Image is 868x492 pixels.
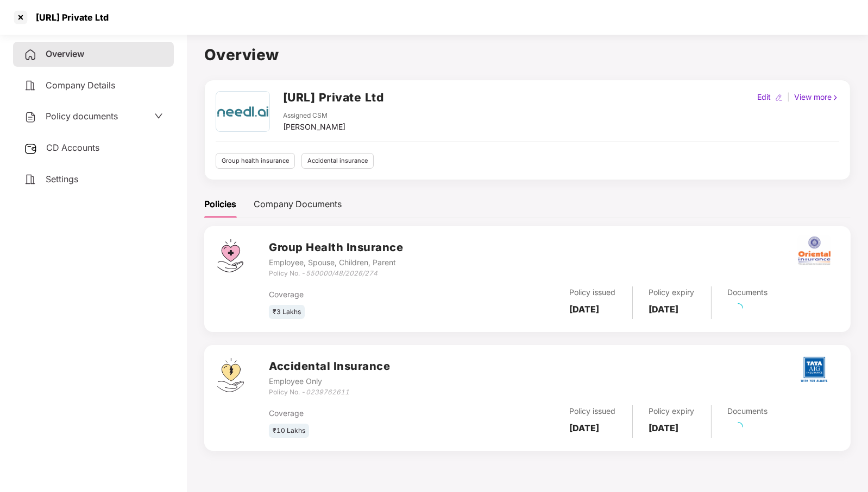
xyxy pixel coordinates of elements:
[755,91,773,103] div: Edit
[775,94,783,101] img: editIcon
[301,153,374,169] div: Accidental insurance
[269,407,458,419] div: Coverage
[217,358,244,392] img: svg+xml;base64,PHN2ZyB4bWxucz0iaHR0cDovL3d3dy53My5vcmcvMjAwMC9zdmciIHdpZHRoPSI0OS4zMjEiIGhlaWdodD...
[29,12,109,23] div: [URL] Private Ltd
[254,197,342,211] div: Company Documents
[733,303,743,313] span: loading
[306,269,378,277] i: 550000/48/2026/274
[24,79,37,92] img: svg+xml;base64,PHN2ZyB4bWxucz0iaHR0cDovL3d3dy53My5vcmcvMjAwMC9zdmciIHdpZHRoPSIyNCIgaGVpZ2h0PSIyNC...
[785,91,792,103] div: |
[570,423,600,433] b: [DATE]
[306,388,349,396] i: 0239762611
[217,92,268,131] img: NEEDL%20LOGO.png
[728,286,768,298] div: Documents
[24,111,37,124] img: svg+xml;base64,PHN2ZyB4bWxucz0iaHR0cDovL3d3dy53My5vcmcvMjAwMC9zdmciIHdpZHRoPSIyNCIgaGVpZ2h0PSIyNC...
[269,375,390,387] div: Employee Only
[649,286,695,298] div: Policy expiry
[269,387,390,398] div: Policy No. -
[649,405,695,417] div: Policy expiry
[204,197,236,211] div: Policies
[154,112,163,120] span: down
[649,423,679,433] b: [DATE]
[269,239,403,256] h3: Group Health Insurance
[269,269,403,279] div: Policy No. -
[283,121,345,133] div: [PERSON_NAME]
[46,80,115,91] span: Company Details
[792,91,841,103] div: View more
[269,358,390,375] h3: Accidental Insurance
[269,257,403,269] div: Employee, Spouse, Children, Parent
[24,173,37,186] img: svg+xml;base64,PHN2ZyB4bWxucz0iaHR0cDovL3d3dy53My5vcmcvMjAwMC9zdmciIHdpZHRoPSIyNCIgaGVpZ2h0PSIyNC...
[733,422,743,432] span: loading
[46,142,99,153] span: CD Accounts
[570,286,616,298] div: Policy issued
[570,405,616,417] div: Policy issued
[795,350,833,388] img: tatag.png
[728,405,768,417] div: Documents
[216,153,295,169] div: Group health insurance
[24,142,37,155] img: svg+xml;base64,PHN2ZyB3aWR0aD0iMjUiIGhlaWdodD0iMjQiIHZpZXdCb3g9IjAgMCAyNSAyNCIgZmlsbD0ibm9uZSIgeG...
[570,304,600,315] b: [DATE]
[832,94,839,101] img: rightIcon
[46,174,78,184] span: Settings
[795,232,833,270] img: oi.png
[269,305,305,320] div: ₹3 Lakhs
[283,88,384,106] h2: [URL] Private Ltd
[46,111,118,122] span: Policy documents
[269,424,309,438] div: ₹10 Lakhs
[283,111,345,121] div: Assigned CSM
[24,48,37,61] img: svg+xml;base64,PHN2ZyB4bWxucz0iaHR0cDovL3d3dy53My5vcmcvMjAwMC9zdmciIHdpZHRoPSIyNCIgaGVpZ2h0PSIyNC...
[217,239,243,272] img: svg+xml;base64,PHN2ZyB4bWxucz0iaHR0cDovL3d3dy53My5vcmcvMjAwMC9zdmciIHdpZHRoPSI0Ny43MTQiIGhlaWdodD...
[269,289,458,301] div: Coverage
[46,48,84,59] span: Overview
[649,304,679,315] b: [DATE]
[204,43,851,67] h1: Overview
